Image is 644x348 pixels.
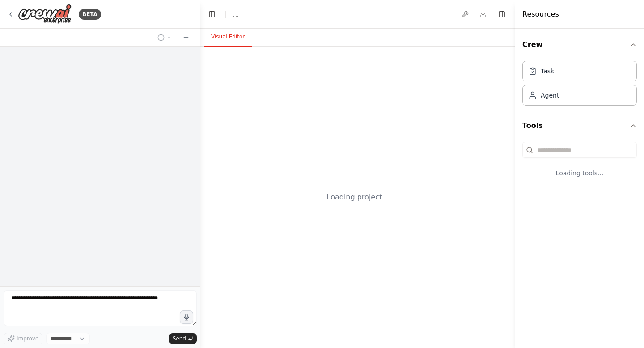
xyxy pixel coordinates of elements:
div: Tools [522,138,637,192]
button: Hide right sidebar [496,8,508,21]
span: Send [173,335,186,342]
button: Send [169,333,197,344]
div: BETA [79,9,101,20]
h4: Resources [522,9,559,20]
img: Logo [18,4,72,24]
nav: breadcrumb [233,10,239,19]
button: Click to speak your automation idea [180,310,193,324]
button: Hide left sidebar [206,8,218,21]
button: Improve [4,333,42,344]
button: Visual Editor [204,28,252,47]
button: Crew [522,32,637,57]
button: Switch to previous chat [154,32,175,43]
div: Agent [541,91,559,100]
div: Crew [522,57,637,113]
div: Task [541,67,554,76]
button: Tools [522,113,637,138]
div: Loading tools... [522,161,637,185]
span: Improve [17,335,38,342]
span: ... [233,10,239,19]
div: Loading project... [327,192,389,203]
button: Start a new chat [179,32,193,43]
